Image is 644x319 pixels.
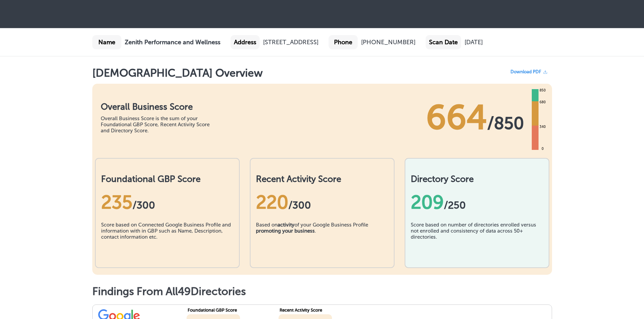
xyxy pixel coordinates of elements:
h1: [DEMOGRAPHIC_DATA] Overview [92,67,263,80]
h2: Foundational GBP Score [101,174,234,184]
b: activity [278,222,294,228]
div: [PHONE_NUMBER] [361,38,415,46]
div: Score based on Connected Google Business Profile and information with in GBP such as Name, Descri... [101,222,234,256]
div: Recent Activity Score [280,308,357,313]
div: 220 [256,191,388,213]
div: 209 [411,191,543,213]
div: Name [92,35,121,49]
span: /250 [444,199,466,211]
span: Download PDF [510,69,541,74]
b: Zenith Performance and Wellness [125,38,220,46]
span: 664 [426,97,487,138]
span: / 850 [487,113,524,133]
h2: Directory Score [411,174,543,184]
div: 680 [538,100,547,105]
div: [DATE] [464,38,483,46]
div: Phone [329,35,358,49]
span: /300 [288,199,311,211]
h1: Overall Business Score [101,102,219,112]
div: Foundational GBP Score [188,308,265,313]
h1: Findings From All 49 Directories [92,285,552,298]
div: Overall Business Score is the sum of your Foundational GBP Score, Recent Activity Score and Direc... [101,115,219,134]
div: [STREET_ADDRESS] [263,38,318,46]
div: Score based on number of directories enrolled versus not enrolled and consistency of data across ... [411,222,543,256]
div: Scan Date [426,35,461,49]
div: Based on of your Google Business Profile . [256,222,388,256]
div: Address [231,35,260,49]
div: 340 [538,124,547,130]
div: 0 [540,146,545,152]
b: promoting your business [256,228,315,234]
div: 235 [101,191,234,213]
span: / 300 [133,199,155,211]
div: 850 [538,88,547,93]
h2: Recent Activity Score [256,174,388,184]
